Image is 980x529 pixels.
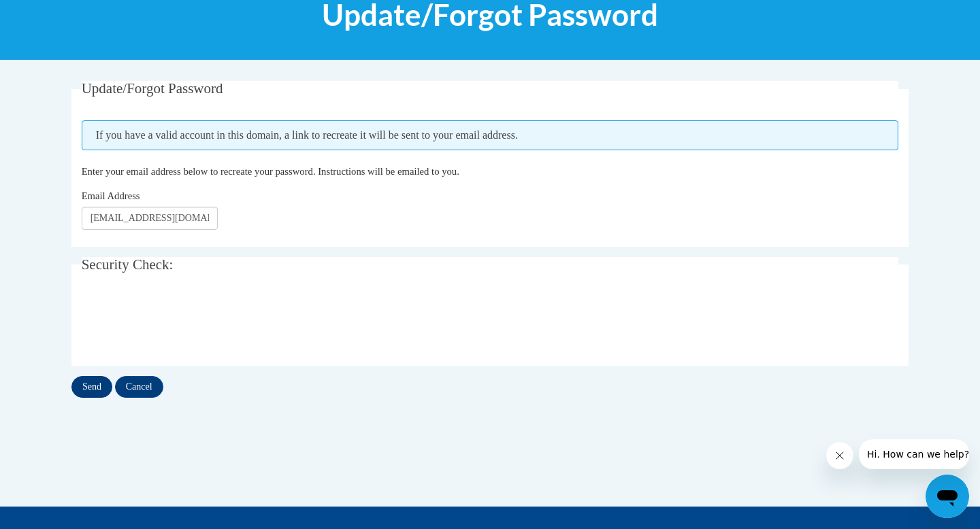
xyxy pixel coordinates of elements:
iframe: Button to launch messaging window [926,475,969,518]
span: Security Check: [82,256,174,273]
iframe: Close message [826,442,853,469]
span: If you have a valid account in this domain, a link to recreate it will be sent to your email addr... [82,120,899,150]
iframe: Message from company [859,439,969,469]
iframe: reCAPTCHA [82,296,289,349]
span: Enter your email address below to recreate your password. Instructions will be emailed to you. [82,166,459,177]
span: Email Address [82,190,140,201]
span: Update/Forgot Password [82,80,223,97]
input: Send [71,376,112,398]
input: Cancel [115,376,163,398]
input: Email [82,207,218,230]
